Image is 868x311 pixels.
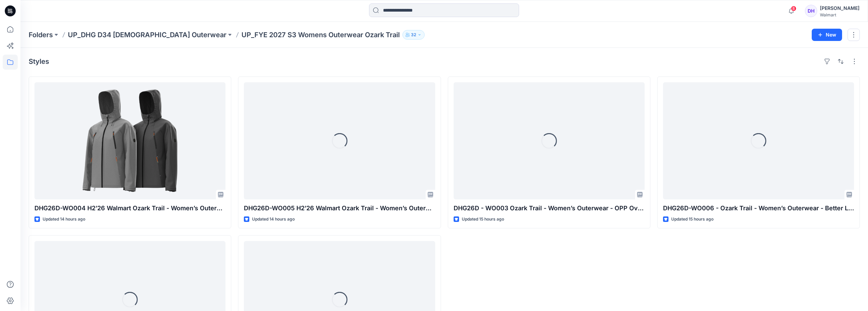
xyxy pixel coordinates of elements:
[462,216,504,223] p: Updated 15 hours ago
[791,6,796,11] span: 8
[29,30,53,40] a: Folders
[805,5,817,17] div: DH
[820,12,859,17] div: Walmart
[402,30,425,40] button: 32
[411,31,416,39] p: 32
[29,57,49,66] h4: Styles
[820,4,859,12] div: [PERSON_NAME]
[43,216,85,223] p: Updated 14 hours ago
[34,203,225,213] p: DHG26D-WO004 H2’26 Walmart Ozark Trail - Women’s Outerwear - Best Shell Jacket Opt.1
[241,30,400,40] p: UP_FYE 2027 S3 Womens Outerwear Ozark Trail
[671,216,713,223] p: Updated 15 hours ago
[252,216,295,223] p: Updated 14 hours ago
[454,203,645,213] p: DHG26D - WO003 Ozark Trail - Women’s Outerwear - OPP Oversized Parka
[68,30,226,40] a: UP_DHG D34 [DEMOGRAPHIC_DATA] Outerwear
[34,82,225,199] a: DHG26D-WO004 H2’26 Walmart Ozark Trail - Women’s Outerwear - Best Shell Jacket Opt.1
[244,203,435,213] p: DHG26D-WO005 H2’26 Walmart Ozark Trail - Women’s Outerwear - Best Shell Jacket, Opt.2
[663,203,854,213] p: DHG26D-WO006 - Ozark Trail - Women’s Outerwear - Better Lightweight Windbreaker
[812,29,842,41] button: New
